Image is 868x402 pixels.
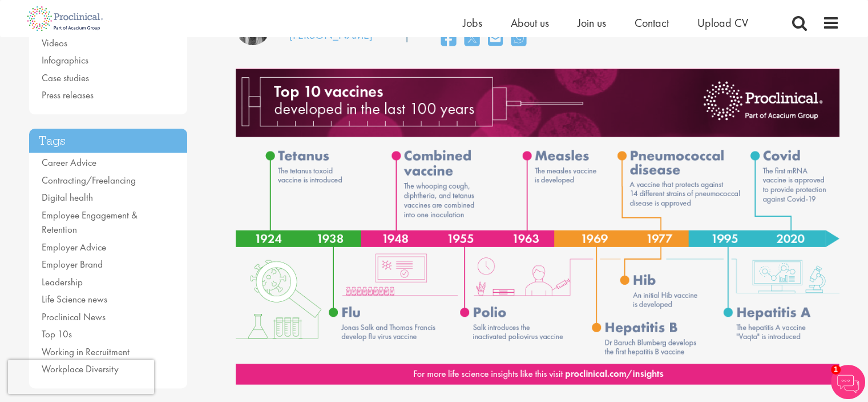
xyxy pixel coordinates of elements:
[578,15,606,30] a: Join us
[831,365,841,375] span: 1
[42,258,103,270] a: Employer Brand
[8,360,154,394] iframe: reCAPTCHA
[488,27,503,51] a: share on email
[511,15,549,30] a: About us
[511,27,526,51] a: share on whats app
[831,365,865,399] img: Chatbot
[42,241,106,253] a: Employer Advice
[42,328,72,340] a: Top 10s
[42,345,130,358] a: Working in Recruitment
[42,71,89,84] a: Case studies
[289,27,373,42] a: [PERSON_NAME]
[635,15,669,30] a: Contact
[42,311,106,323] a: Proclinical News
[441,27,456,51] a: share on facebook
[42,276,83,288] a: Leadership
[236,69,839,385] img: Top vaccines in history timeline
[42,37,67,49] a: Videos
[42,174,136,186] a: Contracting/Freelancing
[42,156,96,169] a: Career Advice
[42,293,107,305] a: Life Science news
[29,129,188,153] h3: Tags
[42,89,94,101] a: Press releases
[42,209,138,236] a: Employee Engagement & Retention
[465,27,479,51] a: share on twitter
[42,54,88,66] a: Infographics
[42,191,93,204] a: Digital health
[697,15,748,30] a: Upload CV
[463,15,482,30] a: Jobs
